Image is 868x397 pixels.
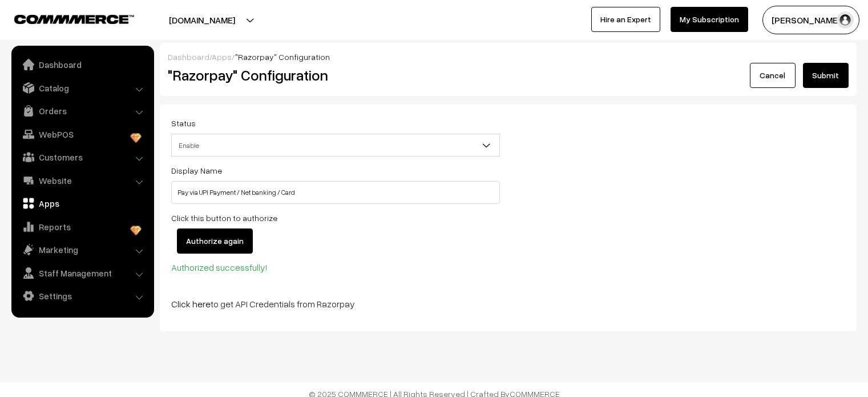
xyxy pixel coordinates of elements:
[172,135,499,155] span: Enable
[168,52,209,62] a: Dashboard
[14,78,150,98] a: Catalog
[14,263,150,283] a: Staff Management
[171,212,277,224] label: Click this button to authorize
[168,66,616,84] h2: "Razorpay" Configuration
[235,52,330,62] span: "Razorpay" Configuration
[177,228,253,254] input: Authorize again
[762,6,859,34] button: [PERSON_NAME]
[803,63,849,88] button: Submit
[171,117,196,129] label: Status
[14,170,150,191] a: Website
[750,63,796,88] a: Cancel
[14,54,150,75] a: Dashboard
[14,11,114,25] a: COMMMERCE
[129,6,275,34] button: [DOMAIN_NAME]
[591,7,660,32] a: Hire an Expert
[14,101,150,121] a: Orders
[14,147,150,167] a: Customers
[171,298,211,310] a: Click here
[14,124,150,145] a: WebPOS
[837,11,854,29] img: user
[171,260,500,274] p: Authorized successfully!
[171,165,222,177] label: Display Name
[168,51,849,63] div: / /
[171,134,500,157] span: Enable
[171,181,500,204] input: Eg: Credit/Debit Cards, Netbanking, or UPI
[14,286,150,306] a: Settings
[671,7,748,32] a: My Subscription
[14,15,134,23] img: COMMMERCE
[14,239,150,260] a: Marketing
[14,216,150,237] a: Reports
[212,52,232,62] a: Apps
[14,193,150,214] a: Apps
[171,297,500,311] p: to get API Credentials from Razorpay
